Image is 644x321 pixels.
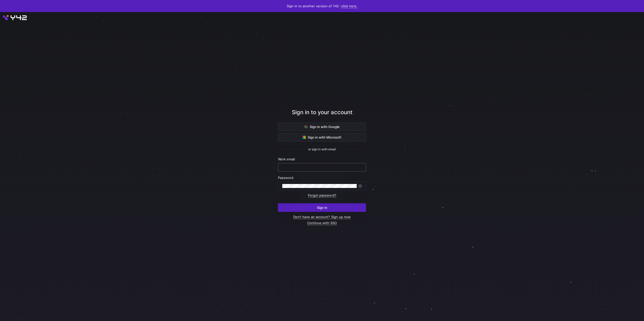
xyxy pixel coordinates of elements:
span: or sign in with email [308,148,336,151]
span: Sign in with Microsoft [303,135,341,139]
a: Don’t have an account? Sign up now [293,215,351,219]
button: Sign in with Google [278,122,366,131]
a: click here. [341,4,357,8]
button: Sign in with Microsoft [278,133,366,142]
div: Sign in to your account [278,108,366,122]
button: Sign in [278,203,366,212]
span: Sign in with Google [305,125,340,129]
span: Sign in [317,206,327,210]
a: Forgot password? [308,193,336,198]
a: Continue with SSO [307,221,337,225]
span: Password [278,176,293,180]
span: Work email [278,157,295,161]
